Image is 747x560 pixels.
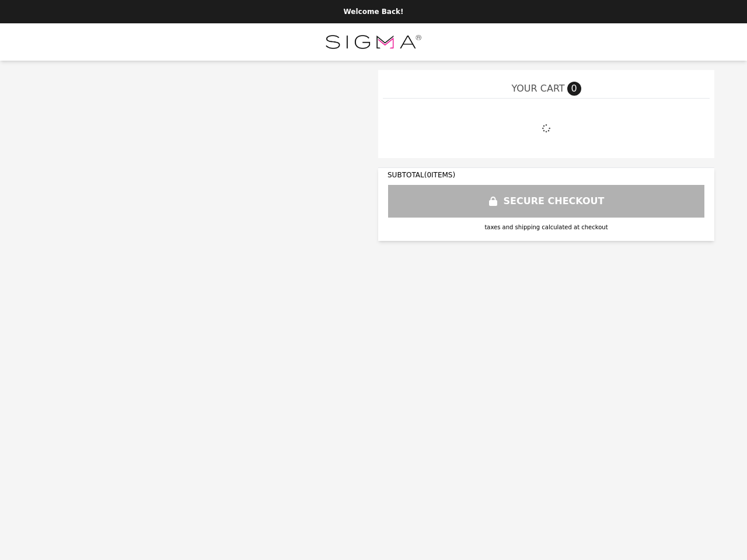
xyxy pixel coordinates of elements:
span: SUBTOTAL [388,171,424,179]
span: YOUR CART [511,82,564,96]
span: 0 [567,82,581,96]
img: Brand Logo [324,30,423,54]
p: Welcome Back! [7,7,740,16]
span: ( 0 ITEMS) [424,171,455,179]
div: taxes and shipping calculated at checkout [388,223,705,232]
